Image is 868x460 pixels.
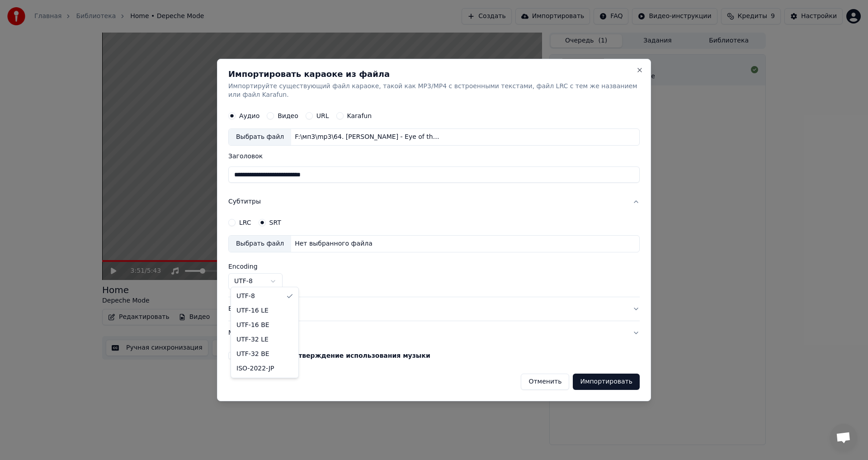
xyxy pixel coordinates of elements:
[236,364,274,373] span: ISO-2022-JP
[236,321,269,330] span: UTF-16 BE
[236,292,255,301] span: UTF-8
[236,306,269,315] span: UTF-16 LE
[236,350,269,359] span: UTF-32 BE
[236,335,269,344] span: UTF-32 LE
